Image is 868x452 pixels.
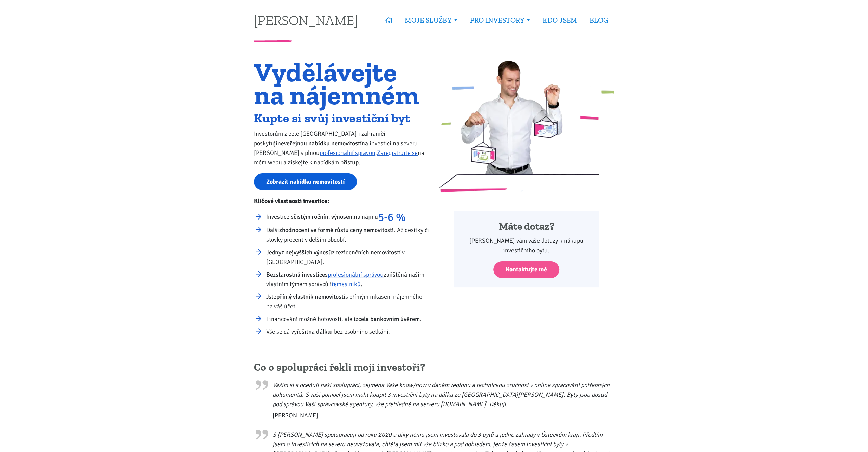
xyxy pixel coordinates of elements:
[493,261,559,278] a: Kontaktujte mě
[266,292,429,311] li: Jste s přímým inkasem nájemného na váš účet.
[583,12,614,28] a: BLOG
[266,248,429,267] li: Jedny z rezidenčních nemovitostí v [GEOGRAPHIC_DATA].
[254,173,357,190] a: Zobrazit nabídku nemovitostí
[254,112,429,124] h2: Kupte si svůj investiční byt
[328,271,384,278] a: profesionální správou
[377,149,418,157] a: Zaregistrujte se
[281,249,332,256] strong: z nejvyšších výnosů
[273,411,614,420] span: [PERSON_NAME]
[279,226,394,234] strong: zhodnocení ve formě růstu ceny nemovitostí
[254,196,429,206] p: Klíčové vlastnosti investice:
[320,149,375,157] a: profesionální správou
[536,12,583,28] a: KDO JSEM
[254,361,614,374] h2: Co o spolupráci řekli moji investoři?
[266,212,429,222] li: Investice s na nájmu
[464,12,536,28] a: PRO INVESTORY
[332,280,361,288] a: řemeslníků
[463,220,590,233] h4: Máte dotaz?
[378,211,406,224] strong: 5-6 %
[355,315,420,323] strong: zcela bankovním úvěrem
[294,213,354,221] strong: čistým ročním výnosem
[463,236,590,255] p: [PERSON_NAME] vám vaše dotazy k nákupu investičního bytu.
[266,327,429,336] li: Vše se dá vyřešit i bez osobního setkání.
[254,377,614,420] blockquote: Vážím si a oceňuji naši spolupráci, zejména Vaše know/how v daném regionu a technickou zručnost v...
[399,12,464,28] a: MOJE SLUŽBY
[254,13,358,27] a: [PERSON_NAME]
[266,271,325,278] strong: Bezstarostná investice
[266,225,429,244] li: Další . Až desítky či stovky procent v delším období.
[254,61,429,106] h1: Vydělávejte na nájemném
[254,129,429,167] p: Investorům z celé [GEOGRAPHIC_DATA] i zahraničí poskytuji na investici na severu [PERSON_NAME] s ...
[308,328,331,335] strong: na dálku
[277,139,362,147] strong: neveřejnou nabídku nemovitostí
[266,270,429,289] li: s zajištěná naším vlastním týmem správců i .
[266,314,429,324] li: Financování možné hotovostí, ale i .
[276,293,345,301] strong: přímý vlastník nemovitosti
